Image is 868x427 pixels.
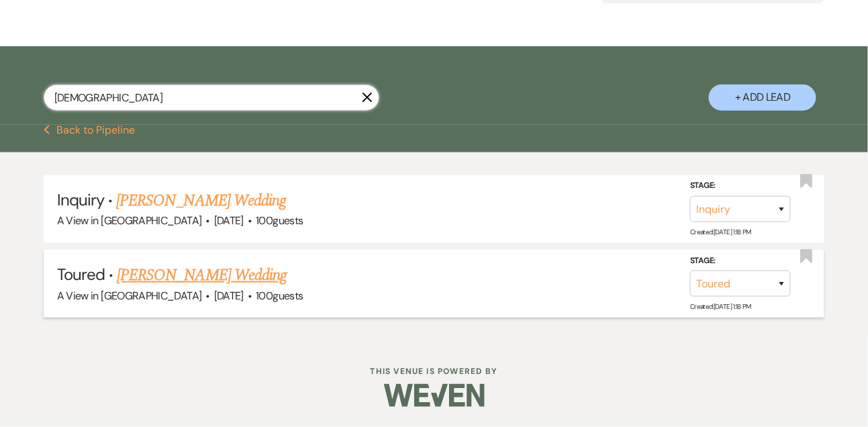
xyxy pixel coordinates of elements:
[44,85,379,111] input: Search by name, event date, email address or phone number
[117,263,287,287] a: [PERSON_NAME] Wedding
[384,372,485,419] img: Weven Logo
[690,302,751,311] span: Created: [DATE] 1:18 PM
[709,85,816,111] button: + Add Lead
[690,254,791,269] label: Stage:
[57,264,105,285] span: Toured
[256,289,303,303] span: 100 guests
[57,289,202,303] span: A View in [GEOGRAPHIC_DATA]
[690,179,791,193] label: Stage:
[214,289,244,303] span: [DATE]
[57,189,104,210] span: Inquiry
[256,213,303,228] span: 100 guests
[690,228,751,236] span: Created: [DATE] 1:18 PM
[214,213,244,228] span: [DATE]
[116,189,286,213] a: [PERSON_NAME] Wedding
[44,125,136,136] button: Back to Pipeline
[57,213,202,228] span: A View in [GEOGRAPHIC_DATA]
